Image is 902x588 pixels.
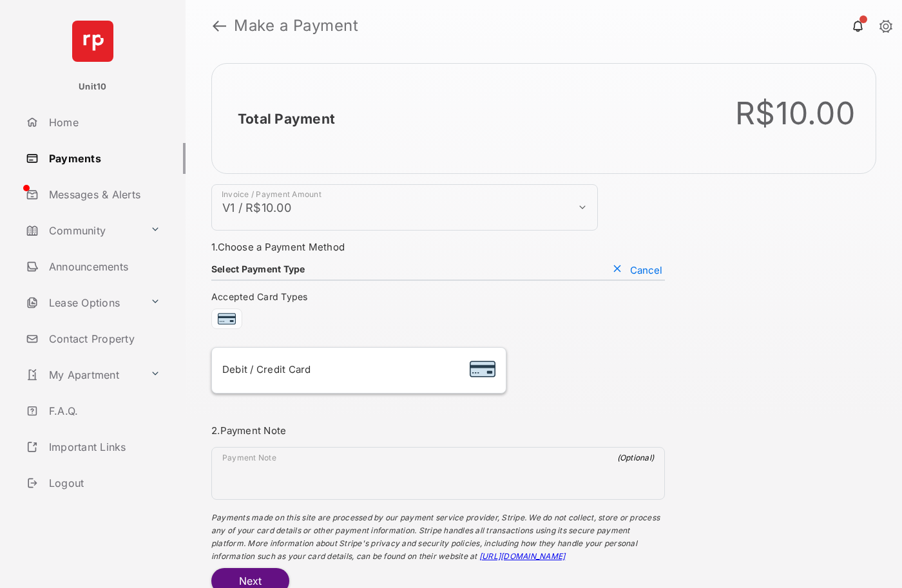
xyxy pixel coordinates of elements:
a: [URL][DOMAIN_NAME] [479,551,565,561]
a: Payments [21,143,186,174]
a: Logout [21,468,186,498]
span: Debit / Credit Card [222,363,311,375]
a: Messages & Alerts [21,179,186,210]
a: Contact Property [21,323,186,354]
a: Important Links [21,432,166,462]
a: Community [21,215,145,246]
h3: 2. Payment Note [211,424,665,437]
a: Home [21,107,186,138]
a: F.A.Q. [21,395,186,426]
img: svg+xml;base64,PHN2ZyB4bWxucz0iaHR0cDovL3d3dy53My5vcmcvMjAwMC9zdmciIHdpZHRoPSI2NCIgaGVpZ2h0PSI2NC... [72,21,113,62]
span: Payments made on this site are processed by our payment service provider, Stripe. We do not colle... [211,513,660,561]
p: Unit10 [79,81,107,93]
h2: Total Payment [238,111,335,127]
a: Lease Options [21,287,145,318]
h4: Select Payment Type [211,263,305,274]
h3: 1. Choose a Payment Method [211,241,665,253]
a: My Apartment [21,359,145,390]
span: Accepted Card Types [211,291,313,302]
a: Announcements [21,251,186,282]
div: R$10.00 [735,95,855,132]
button: Cancel [609,263,665,276]
strong: Make a Payment [234,18,358,33]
